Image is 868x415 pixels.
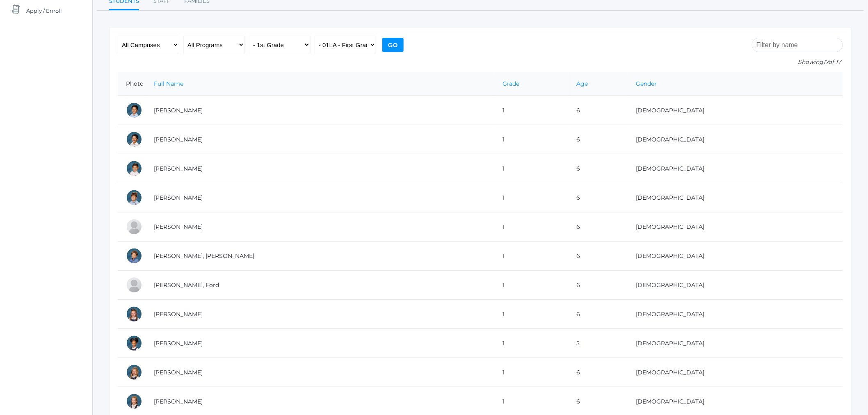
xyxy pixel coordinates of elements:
[628,358,843,387] td: [DEMOGRAPHIC_DATA]
[126,189,142,206] div: Obadiah Bradley
[126,160,142,177] div: Owen Bernardez
[628,154,843,183] td: [DEMOGRAPHIC_DATA]
[494,212,568,242] td: 1
[494,183,568,212] td: 1
[568,329,628,358] td: 5
[568,212,628,242] td: 6
[146,300,494,329] td: [PERSON_NAME]
[146,154,494,183] td: [PERSON_NAME]
[146,358,494,387] td: [PERSON_NAME]
[154,80,183,87] a: Full Name
[628,271,843,300] td: [DEMOGRAPHIC_DATA]
[503,80,519,87] a: Grade
[146,212,494,242] td: [PERSON_NAME]
[146,125,494,154] td: [PERSON_NAME]
[568,154,628,183] td: 6
[628,300,843,329] td: [DEMOGRAPHIC_DATA]
[628,212,843,242] td: [DEMOGRAPHIC_DATA]
[146,96,494,125] td: [PERSON_NAME]
[146,329,494,358] td: [PERSON_NAME]
[568,96,628,125] td: 6
[126,219,142,235] div: Chloé Noëlle Cope
[382,38,404,52] input: Go
[146,242,494,271] td: [PERSON_NAME], [PERSON_NAME]
[568,242,628,271] td: 6
[126,131,142,148] div: Grayson Abrea
[576,80,588,87] a: Age
[126,306,142,322] div: Lyla Foster
[126,248,142,264] div: Austen Crosby
[752,58,843,66] p: Showing of 17
[824,58,829,66] span: 17
[568,125,628,154] td: 6
[494,329,568,358] td: 1
[636,80,657,87] a: Gender
[146,183,494,212] td: [PERSON_NAME]
[126,335,142,351] div: Crue Harris
[494,154,568,183] td: 1
[126,102,142,119] div: Dominic Abrea
[494,300,568,329] td: 1
[118,72,146,96] th: Photo
[26,2,62,19] span: Apply / Enroll
[628,96,843,125] td: [DEMOGRAPHIC_DATA]
[568,183,628,212] td: 6
[494,358,568,387] td: 1
[568,358,628,387] td: 6
[628,242,843,271] td: [DEMOGRAPHIC_DATA]
[568,300,628,329] td: 6
[494,125,568,154] td: 1
[126,393,142,410] div: Hazel Porter
[494,242,568,271] td: 1
[568,271,628,300] td: 6
[494,271,568,300] td: 1
[126,364,142,381] div: Gracelyn Lavallee
[752,38,843,52] input: Filter by name
[146,271,494,300] td: [PERSON_NAME], Ford
[628,125,843,154] td: [DEMOGRAPHIC_DATA]
[494,96,568,125] td: 1
[126,277,142,293] div: Ford Ferris
[628,183,843,212] td: [DEMOGRAPHIC_DATA]
[628,329,843,358] td: [DEMOGRAPHIC_DATA]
